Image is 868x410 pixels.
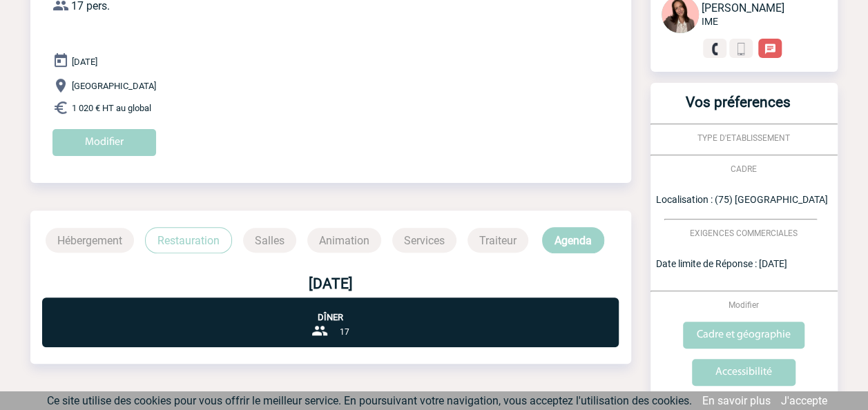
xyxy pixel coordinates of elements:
[46,228,134,253] p: Hébergement
[309,275,353,292] b: [DATE]
[702,394,771,407] a: En savoir plus
[729,300,759,310] span: Modifier
[656,94,821,124] h3: Vos préferences
[307,228,381,253] p: Animation
[243,228,296,253] p: Salles
[72,81,156,91] span: [GEOGRAPHIC_DATA]
[731,164,757,174] span: CADRE
[72,103,151,113] span: 1 020 € HT au global
[47,394,692,407] span: Ce site utilise des cookies pour vous offrir le meilleur service. En poursuivant votre navigation...
[690,228,798,238] span: EXIGENCES COMMERCIALES
[702,16,718,27] span: IME
[692,359,795,386] input: Accessibilité
[656,194,828,205] span: Localisation : (75) [GEOGRAPHIC_DATA]
[467,228,528,253] p: Traiteur
[311,322,328,339] img: group-24-px-b.png
[392,228,456,253] p: Services
[52,129,156,156] input: Modifier
[735,43,747,55] img: portable.png
[339,327,349,337] span: 17
[72,57,97,67] span: [DATE]
[145,227,232,253] p: Restauration
[781,394,827,407] a: J'accepte
[656,258,787,269] span: Date limite de Réponse : [DATE]
[697,133,790,143] span: TYPE D'ETABLISSEMENT
[542,227,604,253] p: Agenda
[708,43,721,55] img: fixe.png
[683,322,804,349] input: Cadre et géographie
[42,297,619,322] p: Dîner
[702,1,784,14] span: [PERSON_NAME]
[764,43,776,55] img: chat-24-px-w.png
